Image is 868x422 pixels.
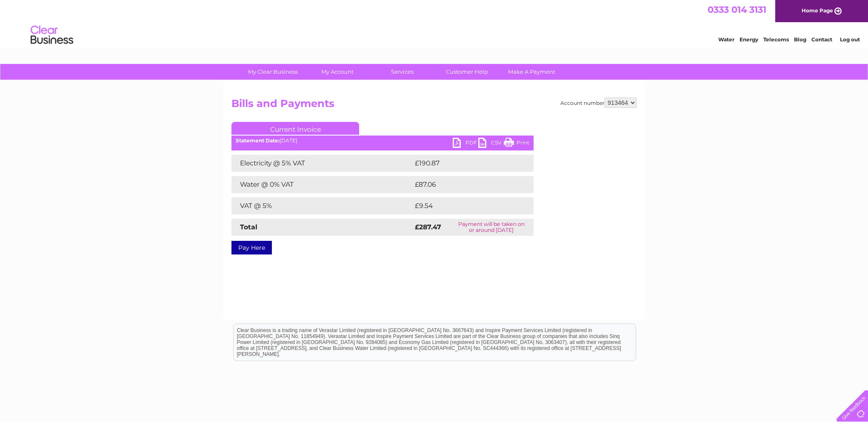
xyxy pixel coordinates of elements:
[478,138,504,150] a: CSV
[453,138,478,150] a: PDF
[30,22,74,48] img: logo.png
[432,64,502,80] a: Customer Help
[303,64,373,80] a: My Account
[708,4,766,15] a: 0333 014 3131
[763,36,789,43] a: Telecoms
[740,36,758,43] a: Energy
[231,176,413,193] td: Water @ 0% VAT
[238,64,308,80] a: My Clear Business
[415,223,441,231] strong: £287.47
[413,155,518,172] td: £190.87
[718,36,734,43] a: Water
[367,64,437,80] a: Services
[497,64,567,80] a: Make A Payment
[504,138,529,150] a: Print
[231,197,413,214] td: VAT @ 5%
[560,98,637,108] div: Account number
[240,223,257,231] strong: Total
[231,138,534,144] div: [DATE]
[234,5,636,41] div: Clear Business is a trading name of Verastar Limited (registered in [GEOGRAPHIC_DATA] No. 3667643...
[840,36,860,43] a: Log out
[231,98,637,114] h2: Bills and Payments
[413,176,516,193] td: £87.06
[231,155,413,172] td: Electricity @ 5% VAT
[811,36,832,43] a: Contact
[413,197,514,214] td: £9.54
[236,137,280,144] b: Statement Date:
[794,36,806,43] a: Blog
[231,241,272,254] a: Pay Here
[449,219,534,236] td: Payment will be taken on or around [DATE]
[231,122,359,135] a: Current Invoice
